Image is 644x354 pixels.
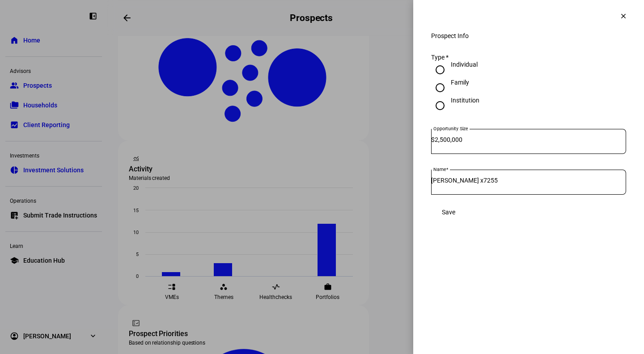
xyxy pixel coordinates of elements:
div: Individual [451,61,478,68]
div: Type * [431,54,626,61]
mat-icon: clear [619,12,627,20]
div: Prospect Info [431,32,626,39]
mat-label: Name [433,166,446,172]
button: Save [431,203,466,221]
span: $ [431,136,435,143]
div: Family [451,79,469,86]
div: Institution [451,97,479,104]
span: Save [442,209,455,216]
mat-label: Opportunity Size [433,126,468,131]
